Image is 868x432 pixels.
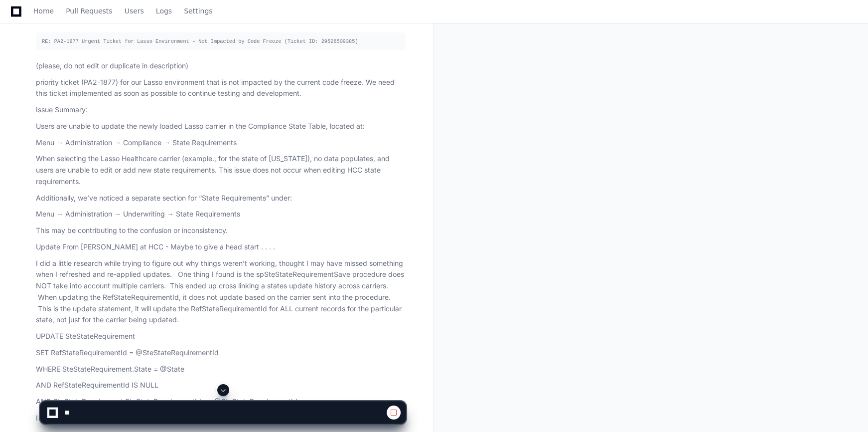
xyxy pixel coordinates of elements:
span: Logs [156,8,172,14]
p: Issue Summary: [36,104,406,116]
p: AND RefStateRequirementId IS NULL [36,380,406,391]
p: SET RefStateRequirementId = @SteStateRequirementId [36,347,406,359]
span: Pull Requests [66,8,112,14]
p: I did a little research while trying to figure out why things weren’t working, thought I may have... [36,258,406,326]
span: Home [33,8,54,14]
span: Users [125,8,144,14]
p: priority ticket (PA2-1877) for our Lasso environment that is not impacted by the current code fre... [36,77,406,100]
p: (please, do not edit or duplicate in description) [36,60,406,72]
p: Menu → Administration → Underwriting → State Requirements [36,209,406,220]
p: This may be contributing to the confusion or inconsistency. [36,225,406,236]
p: Menu → Administration → Compliance → State Requirements [36,137,406,149]
p: UPDATE SteStateRequirement [36,331,406,342]
code: RE: PA2-1877 Urgent Ticket for Lasso Environment – Not Impacted by Code Freeze (Ticket ID: 295265... [42,38,358,44]
p: When selecting the Lasso Healthcare carrier (example., for the state of [US_STATE]), no data popu... [36,153,406,187]
p: Update From [PERSON_NAME] at HCC - Maybe to give a head start . . . . [36,241,406,253]
p: WHERE SteStateRequirement.State = @State [36,364,406,375]
span: Settings [184,8,212,14]
p: Additionally, we’ve noticed a separate section for “State Requirements” under: [36,193,406,204]
p: Users are unable to update the newly loaded Lasso carrier in the Compliance State Table, located at: [36,121,406,132]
